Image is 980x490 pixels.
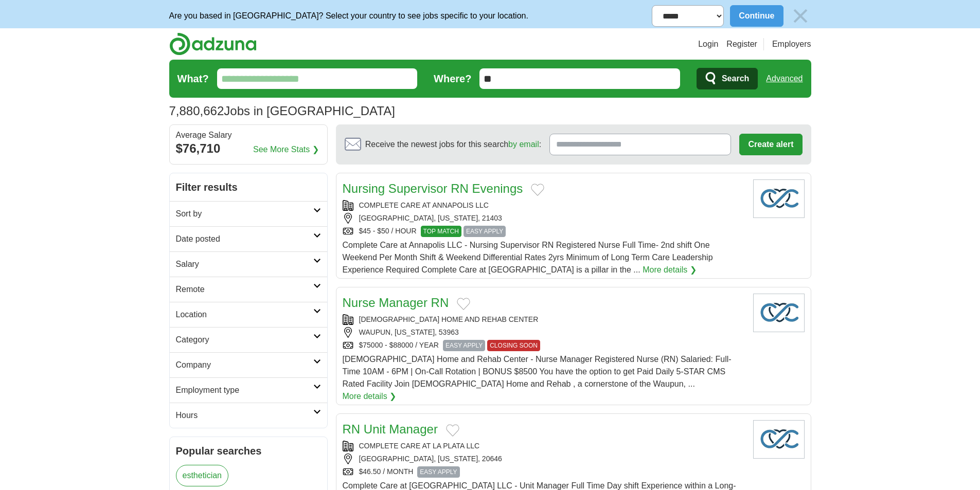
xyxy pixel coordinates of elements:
span: 7,880,662 [169,102,224,120]
div: Average Salary [176,131,321,139]
a: Nurse Manager RN [343,296,449,310]
h2: Employment type [176,384,313,396]
a: Employers [772,38,811,50]
h1: Jobs in [GEOGRAPHIC_DATA] [169,104,395,118]
div: COMPLETE CARE AT ANNAPOLIS LLC [343,200,745,211]
button: Continue [730,5,783,27]
p: Are you based in [GEOGRAPHIC_DATA]? Select your country to see jobs specific to your location. [169,10,528,22]
a: Hours [170,403,327,428]
div: WAUPUN, [US_STATE], 53963 [343,327,745,338]
a: Salary [170,251,327,277]
a: Location [170,302,327,327]
div: [GEOGRAPHIC_DATA], [US_STATE], 20646 [343,453,745,464]
h2: Remote [176,283,313,296]
div: [GEOGRAPHIC_DATA], [US_STATE], 21403 [343,213,745,224]
img: Company logo [753,179,805,218]
img: Company logo [753,294,805,332]
span: Search [722,68,749,89]
button: Add to favorite jobs [446,424,459,437]
button: Create alert [739,134,802,155]
div: $46.50 / MONTH [343,466,745,478]
a: Date posted [170,226,327,251]
a: Employment type [170,377,327,403]
span: [DEMOGRAPHIC_DATA] Home and Rehab Center - Nurse Manager Registered Nurse (RN) Salaried: Full-Tim... [343,355,732,388]
a: More details ❯ [343,390,397,403]
div: $75000 - $88000 / YEAR [343,340,745,351]
button: Add to favorite jobs [457,298,470,310]
span: Complete Care at Annapolis LLC - Nursing Supervisor RN Registered Nurse Full Time- 2nd shift One ... [343,241,713,274]
span: EASY APPLY [417,466,459,478]
button: Add to favorite jobs [531,184,544,196]
div: $76,710 [176,139,321,158]
h2: Hours [176,409,313,422]
span: EASY APPLY [464,226,506,237]
span: Receive the newest jobs for this search : [365,138,541,151]
a: RN Unit Manager [343,422,438,436]
h2: Location [176,308,313,321]
h2: Sort by [176,208,313,220]
a: by email [508,140,539,149]
div: COMPLETE CARE AT LA PLATA LLC [343,441,745,451]
a: Category [170,327,327,352]
a: Nursing Supervisor RN Evenings [343,182,523,195]
h2: Popular searches [176,443,321,459]
a: esthetician [176,465,229,486]
a: Sort by [170,201,327,226]
a: Company [170,352,327,377]
div: $45 - $50 / HOUR [343,226,745,237]
label: Where? [434,71,471,86]
span: TOP MATCH [421,226,461,237]
a: See More Stats ❯ [253,143,319,156]
a: Advanced [766,68,803,89]
img: icon_close_no_bg.svg [790,5,811,27]
h2: Salary [176,258,313,270]
a: More details ❯ [643,264,697,276]
span: EASY APPLY [443,340,485,351]
h2: Filter results [170,173,327,201]
h2: Company [176,359,313,371]
img: Adzuna logo [169,32,257,56]
label: What? [177,71,209,86]
img: Company logo [753,420,805,459]
button: Search [697,68,758,89]
a: Remote [170,277,327,302]
a: Register [726,38,757,50]
span: CLOSING SOON [487,340,540,351]
h2: Date posted [176,233,313,245]
div: [DEMOGRAPHIC_DATA] HOME AND REHAB CENTER [343,314,745,325]
a: Login [698,38,718,50]
h2: Category [176,334,313,346]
